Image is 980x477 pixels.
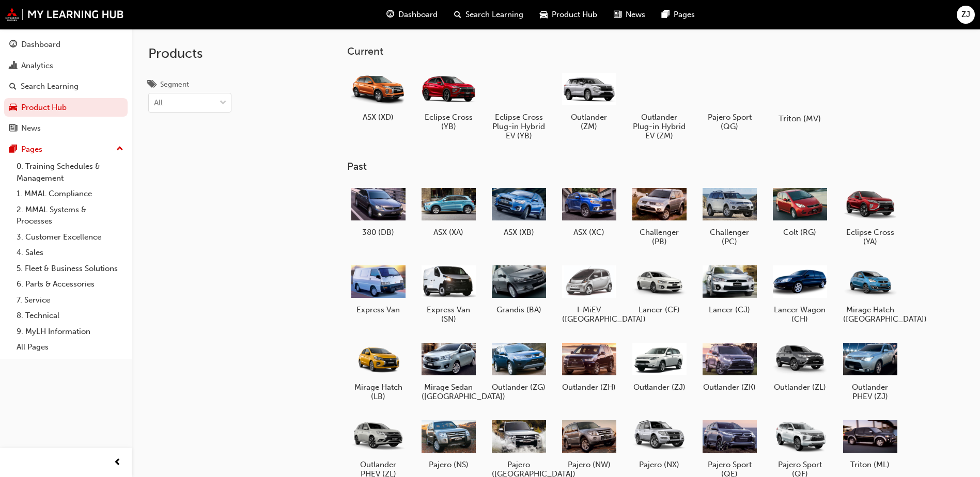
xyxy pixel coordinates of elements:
h5: I-MiEV ([GEOGRAPHIC_DATA]) [562,305,616,324]
span: pages-icon [662,8,670,21]
a: Pajero (NW) [558,414,620,473]
span: search-icon [454,8,461,21]
a: mmal [5,8,124,21]
span: Dashboard [398,9,438,21]
h5: Eclipse Cross (YB) [422,113,476,131]
a: pages-iconPages [654,4,703,25]
a: Colt (RG) [769,181,831,241]
a: Challenger (PB) [628,181,690,250]
span: news-icon [9,124,17,133]
a: 380 (DB) [347,181,409,241]
span: up-icon [116,142,123,156]
a: Express Van [347,259,409,319]
h5: Express Van (SN) [422,305,476,324]
a: Grandis (BA) [488,259,550,319]
h5: Lancer Wagon (CH) [773,305,827,324]
h5: Pajero (NS) [422,460,476,469]
h5: Pajero (NX) [632,460,687,469]
h5: Eclipse Cross (YA) [843,228,897,246]
a: 1. MMAL Compliance [12,186,128,202]
span: guage-icon [386,8,394,21]
a: Outlander PHEV (ZJ) [839,336,901,405]
span: car-icon [540,8,548,21]
h3: Past [347,161,934,172]
h2: Products [148,45,231,62]
a: 6. Parts & Accessories [12,276,128,292]
a: 0. Training Schedules & Management [12,158,128,186]
h5: Challenger (PC) [703,228,757,246]
a: Mirage Sedan ([GEOGRAPHIC_DATA]) [417,336,479,405]
span: prev-icon [114,456,121,469]
a: Analytics [4,56,128,75]
span: News [626,9,645,21]
a: Outlander Plug-in Hybrid EV (ZM) [628,66,690,144]
h5: Colt (RG) [773,228,827,237]
a: 7. Service [12,292,128,308]
h5: Pajero Sport (QG) [703,113,757,131]
div: Segment [160,79,189,90]
h5: Mirage Hatch ([GEOGRAPHIC_DATA]) [843,305,897,324]
h5: Mirage Sedan ([GEOGRAPHIC_DATA]) [422,383,476,401]
a: Search Learning [4,77,128,96]
span: pages-icon [9,145,17,154]
button: Pages [4,140,128,159]
a: Outlander (ZK) [698,336,760,396]
a: Express Van (SN) [417,259,479,328]
a: Outlander (ZM) [558,66,620,135]
a: 4. Sales [12,245,128,261]
a: news-iconNews [605,4,654,25]
a: All Pages [12,339,128,355]
a: Dashboard [4,35,128,54]
h5: Triton (MV) [771,114,829,123]
span: guage-icon [9,40,17,50]
h5: 380 (DB) [351,228,406,237]
h5: Express Van [351,305,406,314]
h5: Eclipse Cross Plug-in Hybrid EV (YB) [492,113,546,140]
h5: Outlander (ZM) [562,113,616,131]
a: Lancer Wagon (CH) [769,259,831,328]
div: Pages [21,144,42,155]
h5: Outlander (ZH) [562,383,616,392]
a: ASX (XA) [417,181,479,241]
h5: Outlander (ZL) [773,383,827,392]
a: ASX (XC) [558,181,620,241]
h5: Mirage Hatch (LB) [351,383,406,401]
a: guage-iconDashboard [378,4,446,25]
a: 2. MMAL Systems & Processes [12,202,128,229]
span: tags-icon [148,81,156,90]
a: Triton (ML) [839,414,901,473]
a: Outlander (ZH) [558,336,620,396]
h5: Outlander Plug-in Hybrid EV (ZM) [632,113,687,140]
div: All [154,97,163,109]
a: 9. MyLH Information [12,324,128,340]
h5: Outlander (ZG) [492,383,546,392]
a: Triton (MV) [769,66,831,125]
a: Outlander (ZG) [488,336,550,396]
h5: Outlander (ZK) [703,383,757,392]
a: Outlander (ZJ) [628,336,690,396]
h5: Grandis (BA) [492,305,546,314]
h5: ASX (XB) [492,228,546,237]
a: I-MiEV ([GEOGRAPHIC_DATA]) [558,259,620,328]
h3: Current [347,45,934,57]
a: Challenger (PC) [698,181,760,250]
a: Lancer (CJ) [698,259,760,319]
a: News [4,119,128,138]
h5: ASX (XC) [562,228,616,237]
span: down-icon [220,97,227,110]
a: Pajero (NX) [628,414,690,473]
a: Pajero Sport (QG) [698,66,760,135]
div: News [21,122,41,134]
a: Eclipse Cross (YB) [417,66,479,135]
a: ASX (XD) [347,66,409,125]
a: 3. Customer Excellence [12,229,128,245]
a: Outlander (ZL) [769,336,831,396]
div: Dashboard [21,39,60,51]
h5: Lancer (CJ) [703,305,757,314]
h5: Outlander PHEV (ZJ) [843,383,897,401]
div: Analytics [21,60,53,72]
span: news-icon [614,8,621,21]
button: DashboardAnalyticsSearch LearningProduct HubNews [4,33,128,140]
a: search-iconSearch Learning [446,4,532,25]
